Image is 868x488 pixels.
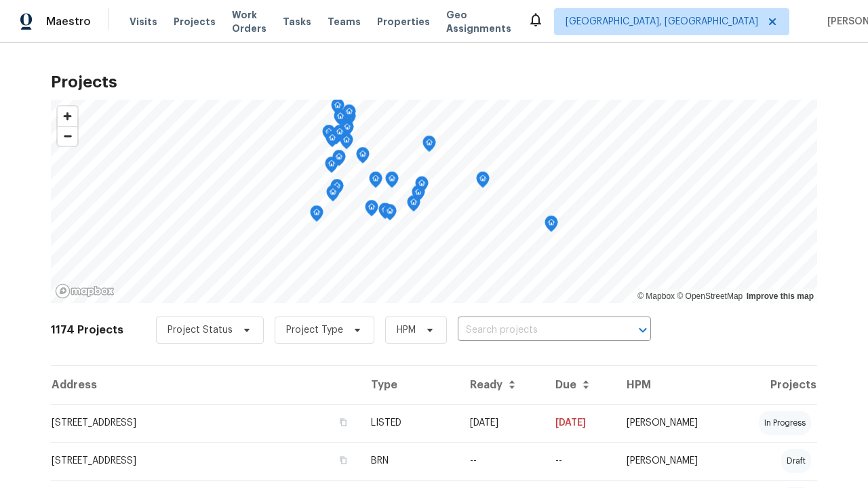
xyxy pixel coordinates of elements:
div: Map marker [331,98,344,119]
input: Search projects [458,320,613,341]
button: Copy Address [337,416,349,428]
a: Mapbox homepage [55,283,115,299]
span: Geo Assignments [446,8,511,35]
button: Zoom in [58,106,77,126]
div: Map marker [369,171,382,192]
button: Open [633,321,652,340]
a: OpenStreetMap [677,291,743,301]
td: [STREET_ADDRESS] [51,404,360,442]
div: Map marker [330,128,343,149]
td: -- [459,442,545,480]
button: Zoom out [58,126,77,146]
th: Ready [459,366,545,404]
div: Map marker [332,150,346,171]
div: Map marker [325,157,338,178]
span: Work Orders [232,8,267,35]
td: LISTED [360,404,459,442]
td: Resale COE 2025-09-23T00:00:00.000Z [545,442,616,480]
div: Map marker [545,216,558,237]
th: Due [545,366,616,404]
th: HPM [616,366,730,404]
div: Map marker [356,147,370,168]
td: [DATE] [459,404,545,442]
div: Map marker [322,125,336,146]
div: Map marker [365,200,378,221]
div: Map marker [383,204,397,225]
div: Map marker [378,203,392,224]
span: Zoom out [58,127,77,146]
h2: 1174 Projects [51,323,123,337]
div: Map marker [476,171,490,192]
div: Map marker [333,125,347,146]
th: Address [51,366,360,404]
div: Map marker [385,171,399,192]
td: [DATE] [545,404,616,442]
div: Map marker [310,205,323,226]
span: Teams [328,15,361,28]
td: [STREET_ADDRESS] [51,442,360,480]
div: Map marker [326,185,340,206]
div: Map marker [342,104,356,125]
div: Map marker [412,185,425,206]
span: HPM [397,323,416,337]
a: Mapbox [637,291,675,301]
button: Copy Address [337,454,349,466]
div: in progress [759,411,811,435]
div: Map marker [325,131,339,152]
span: Maestro [46,15,91,28]
span: [GEOGRAPHIC_DATA], [GEOGRAPHIC_DATA] [566,15,758,28]
div: Map marker [340,120,354,141]
td: [PERSON_NAME] [616,442,730,480]
th: Type [360,366,459,404]
div: Map marker [334,109,347,130]
div: draft [781,449,811,473]
span: Tasks [283,17,311,26]
span: Project Status [167,323,233,337]
div: Map marker [340,133,353,154]
div: Map marker [330,179,344,200]
h2: Projects [51,75,817,89]
div: Map marker [415,176,429,197]
td: BRN [360,442,459,480]
canvas: Map [51,100,817,303]
div: Map marker [407,195,420,216]
span: Visits [130,15,157,28]
span: Properties [377,15,430,28]
span: Project Type [286,323,343,337]
div: Map marker [422,136,436,157]
span: Projects [174,15,216,28]
td: [PERSON_NAME] [616,404,730,442]
th: Projects [730,366,817,404]
a: Improve this map [747,291,814,301]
